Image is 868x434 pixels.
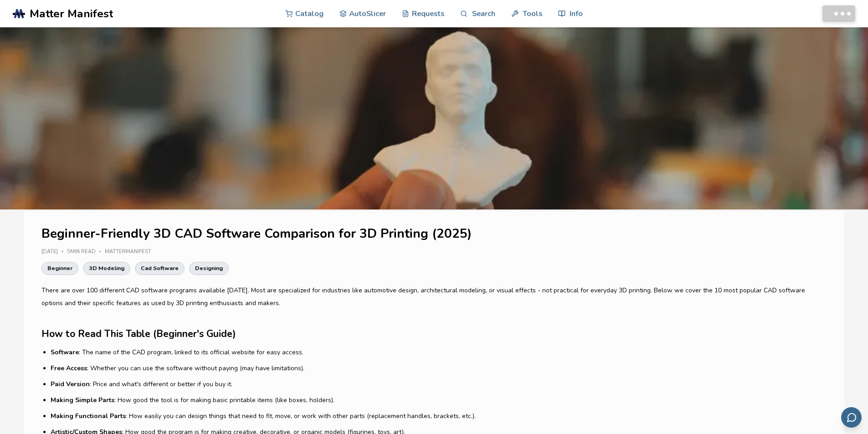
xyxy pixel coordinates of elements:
[51,412,126,420] strong: Making Functional Parts
[67,249,105,255] div: 5 min read
[51,348,79,357] strong: Software
[41,227,827,241] h1: Beginner-Friendly 3D CAD Software Comparison for 3D Printing (2025)
[51,395,827,405] li: : How good the tool is for making basic printable items (like boxes, holders).
[51,411,827,421] li: : How easily you can design things that need to fit, move, or work with other parts (replacement ...
[135,262,185,275] a: Cad Software
[51,363,827,373] li: : Whether you can use the software without paying (may have limitations).
[41,262,78,275] a: Beginner
[41,249,67,255] div: [DATE]
[83,262,130,275] a: 3D Modeling
[189,262,229,275] a: Designing
[51,380,90,388] strong: Paid Version
[51,396,114,404] strong: Making Simple Parts
[105,249,158,255] div: MatterManifest
[51,364,87,373] strong: Free Access
[41,327,827,341] h2: How to Read This Table (Beginner's Guide)
[41,284,827,310] p: There are over 100 different CAD software programs available [DATE]. Most are specialized for ind...
[51,347,827,357] li: : The name of the CAD program, linked to its official website for easy access.
[841,407,862,428] button: Send feedback via email
[30,7,113,20] span: Matter Manifest
[51,379,827,389] li: : Price and what's different or better if you buy it.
